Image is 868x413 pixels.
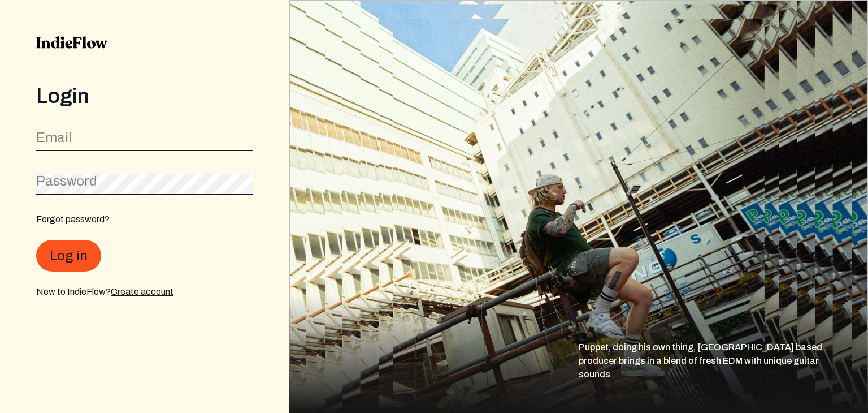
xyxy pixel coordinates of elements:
[36,214,110,224] a: Forgot password?
[579,341,868,413] div: Puppet, doing his own thing, [GEOGRAPHIC_DATA] based producer brings in a blend of fresh EDM with...
[36,172,97,190] label: Password
[36,240,101,272] button: Log in
[36,128,72,147] label: Email
[36,285,253,299] div: New to IndieFlow?
[111,287,173,296] a: Create account
[36,36,107,49] img: indieflow-logo-black.svg
[823,373,857,407] iframe: Toggle Customer Support
[36,85,253,107] div: Login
